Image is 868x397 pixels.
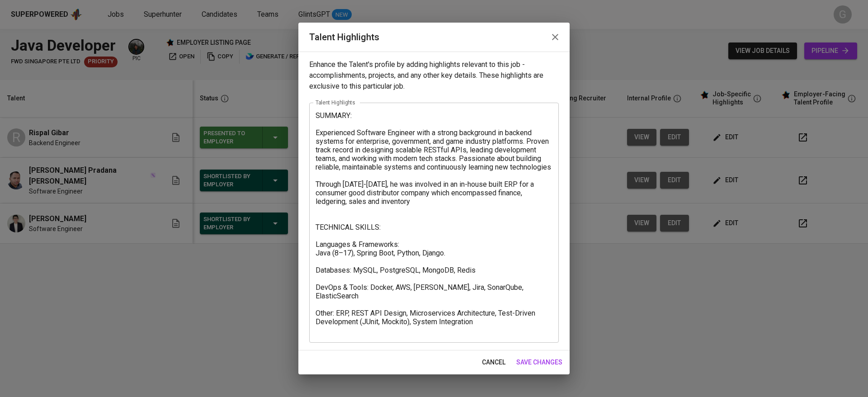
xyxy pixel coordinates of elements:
[513,354,566,371] button: save changes
[309,59,559,92] p: Enhance the Talent's profile by adding highlights relevant to this job - accomplishments, project...
[316,111,552,335] textarea: SUMMARY: Experienced Software Engineer with a strong background in backend systems for enterprise...
[309,30,559,44] h2: Talent Highlights
[482,357,505,368] span: cancel
[478,354,509,371] button: cancel
[516,357,562,368] span: save changes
